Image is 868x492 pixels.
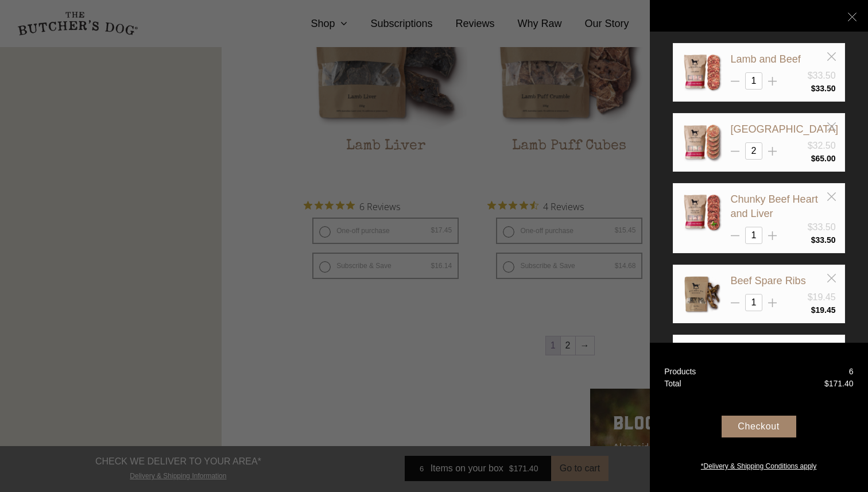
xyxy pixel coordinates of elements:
[682,52,722,92] img: Lamb and Beef
[824,379,854,388] bdi: 171.40
[731,53,801,65] a: Lamb and Beef
[811,235,836,245] bdi: 33.50
[664,366,696,378] div: Products
[811,305,816,315] span: $
[811,154,836,163] bdi: 65.00
[682,122,722,162] img: Turkey
[824,379,829,388] span: $
[731,275,806,286] a: Beef Spare Ribs
[808,290,836,304] div: $19.45
[849,366,854,378] div: 6
[811,235,816,245] span: $
[811,154,816,163] span: $
[811,84,836,93] bdi: 33.50
[650,343,868,492] a: Products 6 Total $171.40 Checkout
[811,84,816,93] span: $
[722,416,796,437] div: Checkout
[682,192,722,233] img: Chunky Beef Heart and Liver
[808,69,836,83] div: $33.50
[664,378,681,390] div: Total
[811,305,836,315] bdi: 19.45
[682,274,722,314] img: Beef Spare Ribs
[808,139,836,153] div: $32.50
[650,458,868,471] a: *Delivery & Shipping Conditions apply
[731,193,818,219] a: Chunky Beef Heart and Liver
[731,123,838,135] a: [GEOGRAPHIC_DATA]
[808,220,836,234] div: $33.50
